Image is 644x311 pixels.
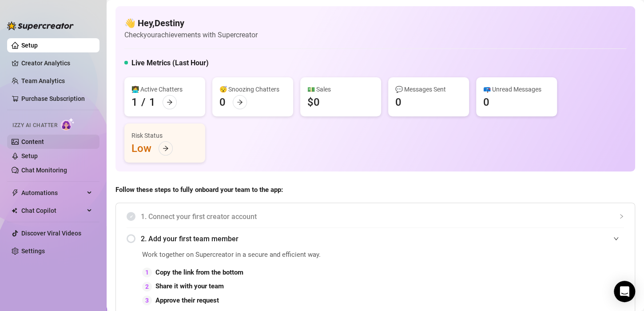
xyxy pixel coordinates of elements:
[127,206,624,227] div: 1. Connect your first creator account
[21,92,92,106] a: Purchase Subscription
[131,58,209,68] h5: Live Metrics (Last Hour)
[124,17,258,29] h4: 👋 Hey, Destiny
[307,95,320,109] div: $0
[613,236,619,241] span: expanded
[142,282,152,291] div: 2
[163,145,169,152] span: arrow-right
[21,203,84,218] span: Chat Copilot
[219,95,226,109] div: 0
[7,21,74,30] img: logo-BBDzfeDw.svg
[21,56,92,70] a: Creator Analytics
[131,84,198,94] div: 👩‍💻 Active Chatters
[155,268,243,276] strong: Copy the link from the bottom
[131,131,198,140] div: Risk Status
[21,152,38,159] a: Setup
[155,282,224,290] strong: Share it with your team
[483,95,489,109] div: 0
[124,29,258,40] article: Check your achievements with Supercreator
[21,247,45,255] a: Settings
[395,95,402,109] div: 0
[61,118,75,131] img: AI Chatter
[12,207,17,214] img: Chat Copilot
[307,84,374,94] div: 💵 Sales
[155,296,219,304] strong: Approve their request
[21,167,67,174] a: Chat Monitoring
[127,228,624,250] div: 2. Add your first team member
[614,281,635,302] div: Open Intercom Messenger
[21,77,65,84] a: Team Analytics
[141,211,624,222] span: 1. Connect your first creator account
[142,295,152,305] div: 3
[12,189,19,196] span: thunderbolt
[141,233,624,244] span: 2. Add your first team member
[21,186,84,200] span: Automations
[115,186,283,194] strong: Follow these steps to fully onboard your team to the app:
[142,250,424,260] span: Work together on Supercreator in a secure and efficient way.
[21,42,38,49] a: Setup
[167,99,173,105] span: arrow-right
[483,84,550,94] div: 📪 Unread Messages
[219,84,286,94] div: 😴 Snoozing Chatters
[619,214,624,219] span: collapsed
[21,230,81,237] a: Discover Viral Videos
[237,99,243,105] span: arrow-right
[149,95,155,109] div: 1
[12,121,57,130] span: Izzy AI Chatter
[142,267,152,277] div: 1
[21,138,44,145] a: Content
[131,95,138,109] div: 1
[395,84,462,94] div: 💬 Messages Sent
